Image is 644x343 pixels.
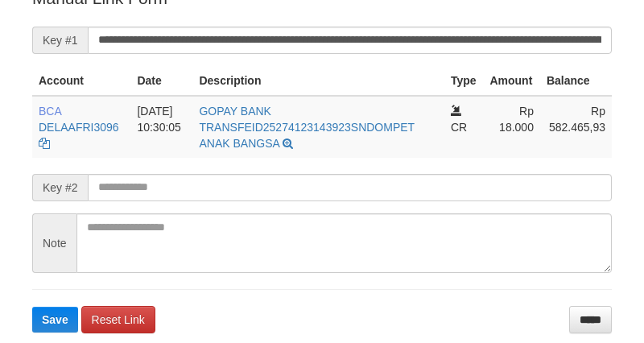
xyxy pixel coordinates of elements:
[192,66,444,96] th: Description
[39,137,50,150] a: Copy DELAAFRI3096 to clipboard
[32,66,130,96] th: Account
[130,66,192,96] th: Date
[39,105,61,118] span: BCA
[32,27,88,54] span: Key #1
[199,105,414,150] a: GOPAY BANK TRANSFEID25274123143923SNDOMPET ANAK BANGSA
[540,66,612,96] th: Balance
[483,66,539,96] th: Amount
[42,313,68,326] span: Save
[483,96,539,158] td: Rp 18.000
[540,96,612,158] td: Rp 582.465,93
[81,306,155,333] a: Reset Link
[32,174,88,201] span: Key #2
[92,313,145,326] span: Reset Link
[32,307,78,333] button: Save
[444,66,484,96] th: Type
[451,121,467,134] span: CR
[39,121,119,134] a: DELAAFRI3096
[32,213,76,273] span: Note
[130,96,192,158] td: [DATE] 10:30:05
